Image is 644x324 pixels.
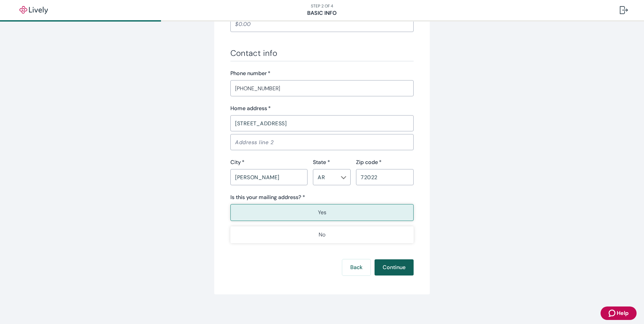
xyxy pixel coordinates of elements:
[15,6,53,14] img: Lively
[230,82,414,95] input: (555) 555-5555
[341,175,346,180] svg: Chevron icon
[230,104,271,112] label: Home address
[356,170,414,184] input: Zip code
[230,204,414,221] button: Yes
[319,231,325,239] p: No
[614,2,633,18] button: Log out
[230,226,414,243] button: No
[313,158,330,166] label: State *
[342,259,371,276] button: Back
[230,48,414,58] h3: Contact info
[230,193,305,201] label: Is this your mailing address? *
[315,172,337,182] input: --
[230,117,414,130] input: Address line 1
[230,158,245,166] label: City
[601,306,637,320] button: Zendesk support iconHelp
[617,309,629,317] span: Help
[375,259,414,276] button: Continue
[230,69,270,77] label: Phone number
[356,158,382,166] label: Zip code
[318,208,326,217] p: Yes
[230,17,414,31] input: $0.00
[340,174,347,181] button: Open
[609,309,617,317] svg: Zendesk support icon
[230,170,308,184] input: City
[230,135,414,149] input: Address line 2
